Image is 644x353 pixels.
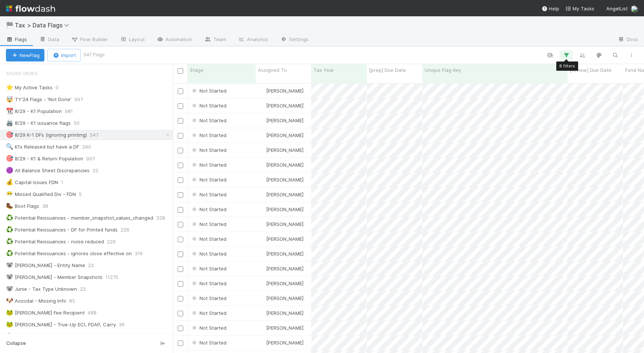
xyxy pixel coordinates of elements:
input: Toggle Row Selected [178,103,183,109]
span: 🎯 [6,131,13,138]
span: AngelList [606,6,628,11]
div: Help [541,5,559,12]
span: Not Started [191,310,227,316]
span: [PERSON_NAME] [266,340,303,346]
img: avatar_66854b90-094e-431f-b713-6ac88429a2b8.png [259,325,265,331]
div: Not Started [191,176,227,183]
div: K1s Released but have a DF [6,142,79,151]
input: Toggle Row Selected [178,237,183,242]
div: 8/29 K-1 DFs (ignoring printing) [6,130,87,140]
span: Not Started [191,251,227,257]
img: avatar_66854b90-094e-431f-b713-6ac88429a2b8.png [259,177,265,183]
span: 😶‍🌫️ [6,191,13,197]
div: Not Started [191,309,227,317]
div: Not Started [191,161,227,169]
span: Not Started [191,88,227,94]
span: 488 [88,308,104,317]
span: Saved Views [6,66,38,81]
span: 🥾 [6,203,13,209]
span: Not Started [191,340,227,346]
span: Flags [6,36,27,43]
span: 🐶 [6,297,13,304]
div: TY'24 Flags - 'Not Done' [6,95,71,104]
div: Not Started [191,235,227,243]
input: Toggle All Rows Selected [178,68,183,74]
span: [PERSON_NAME] [266,310,303,316]
span: [PERSON_NAME] [266,236,303,242]
span: 36 [119,320,132,329]
input: Toggle Row Selected [178,163,183,168]
div: Junie - Tax Type Unknown [6,284,77,294]
span: Unique Flag Key [425,66,461,74]
span: 🐨 [6,286,13,292]
input: Toggle Row Selected [178,252,183,257]
div: [PERSON_NAME] [259,161,303,169]
div: Accodal - Missing Info [6,296,66,306]
span: My Tasks [565,6,594,11]
span: 🐨 [6,262,13,268]
span: 🐸 [6,309,13,316]
span: ⭐ [6,84,13,90]
span: Flow Builder [71,36,108,43]
span: 22 [93,166,106,175]
span: 🏁 [6,22,13,28]
span: [PERSON_NAME] [266,103,303,109]
span: [PERSON_NAME] [266,221,303,227]
a: Layout [114,34,151,46]
div: 8/29 - K1 & Return Population [6,154,83,163]
div: 8/29 - K1 issuance flags [6,119,71,128]
input: Toggle Row Selected [178,222,183,227]
input: Toggle Row Selected [178,311,183,316]
span: 997 [74,95,90,104]
img: avatar_e41e7ae5-e7d9-4d8d-9f56-31b0d7a2f4fd.png [259,236,265,242]
div: Not Started [191,294,227,302]
span: [PERSON_NAME] [266,147,303,153]
input: Toggle Row Selected [178,296,183,302]
div: [PERSON_NAME] [259,176,303,183]
a: Team [198,34,232,46]
img: avatar_e41e7ae5-e7d9-4d8d-9f56-31b0d7a2f4fd.png [259,340,265,346]
div: [PERSON_NAME] [259,191,303,198]
span: [PERSON_NAME] [266,251,303,257]
span: [PERSON_NAME] [266,162,303,168]
div: My Active Tasks [6,83,53,92]
span: Collapse [6,340,26,347]
img: avatar_66854b90-094e-431f-b713-6ac88429a2b8.png [259,192,265,197]
div: Not Started [191,250,227,257]
div: Not Started [191,280,227,287]
span: 🐨 [6,274,13,280]
button: Import [47,49,81,61]
span: ♻️ [6,250,13,256]
div: [PERSON_NAME] [259,309,303,317]
span: [PERSON_NAME] [266,266,303,272]
div: [PERSON_NAME] [259,206,303,213]
div: Sprint - Merged Entities [6,332,70,341]
span: 🐸 [6,321,13,327]
img: avatar_d45d11ee-0024-4901-936f-9df0a9cc3b4e.png [259,221,265,227]
span: Not Started [191,192,227,197]
span: 5 [79,190,89,199]
input: Toggle Row Selected [178,207,183,213]
div: Potential Reissuances - ignores close effective on [6,249,132,258]
span: Stage [190,66,204,74]
a: Docs [612,34,644,46]
input: Toggle Row Selected [178,177,183,183]
input: Toggle Row Selected [178,340,183,346]
span: Not Started [191,236,227,242]
span: Not Started [191,325,227,331]
span: [PERSON_NAME] [266,177,303,183]
div: 8/29 - K1 Population [6,107,62,116]
img: avatar_e41e7ae5-e7d9-4d8d-9f56-31b0d7a2f4fd.png [259,251,265,257]
div: [PERSON_NAME] [259,324,303,332]
input: Toggle Row Selected [178,89,183,94]
input: Toggle Row Selected [178,281,183,287]
input: Toggle Row Selected [178,266,183,272]
span: 328 [156,213,172,223]
span: 38 [42,202,56,211]
span: Not Started [191,162,227,168]
input: Toggle Row Selected [178,192,183,198]
img: avatar_66854b90-094e-431f-b713-6ac88429a2b8.png [259,310,265,316]
span: Not Started [191,117,227,123]
button: NewFlag [6,49,44,61]
input: Toggle Row Selected [178,133,183,139]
